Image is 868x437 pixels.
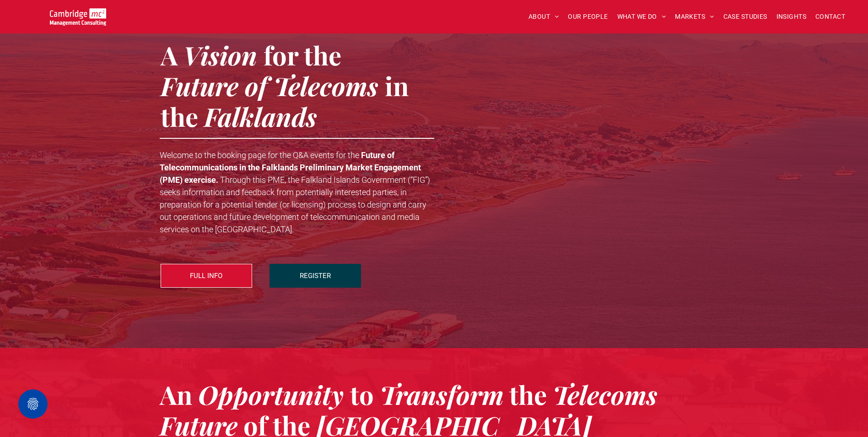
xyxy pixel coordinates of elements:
[613,10,671,24] a: WHAT WE DO
[190,264,222,287] span: FULL INFO
[161,99,198,133] span: the
[161,38,178,72] span: A
[509,377,547,411] span: the
[160,150,421,185] strong: Future of Telecommunications in the Falklands Preliminary Market Engagement (PME) exercise.
[204,99,317,133] span: Falklands
[161,264,252,288] a: FULL INFO
[719,10,772,24] a: CASE STUDIES
[811,10,850,24] a: CONTACT
[198,377,344,411] span: Opportunity
[50,8,106,26] img: Cambridge MC Logo
[161,10,332,34] span: Q&A Events Sign-Up
[670,10,718,24] a: MARKETS
[772,10,811,24] a: INSIGHTS
[524,10,564,24] a: ABOUT
[264,38,341,72] span: for the
[160,150,359,160] span: Welcome to the booking page for the Q&A events for the
[380,377,504,411] span: Transform
[161,68,378,103] span: Future of Telecoms
[220,175,286,185] span: Through this PME,
[183,38,257,72] span: Vision
[350,377,374,411] span: to
[160,175,430,234] span: the Falkland Islands Government (“FIG”) seeks information and feedback from potentially intereste...
[270,264,361,288] a: REGISTER
[385,68,409,103] span: in
[300,264,331,287] span: REGISTER
[563,10,612,24] a: OUR PEOPLE
[160,377,192,411] span: An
